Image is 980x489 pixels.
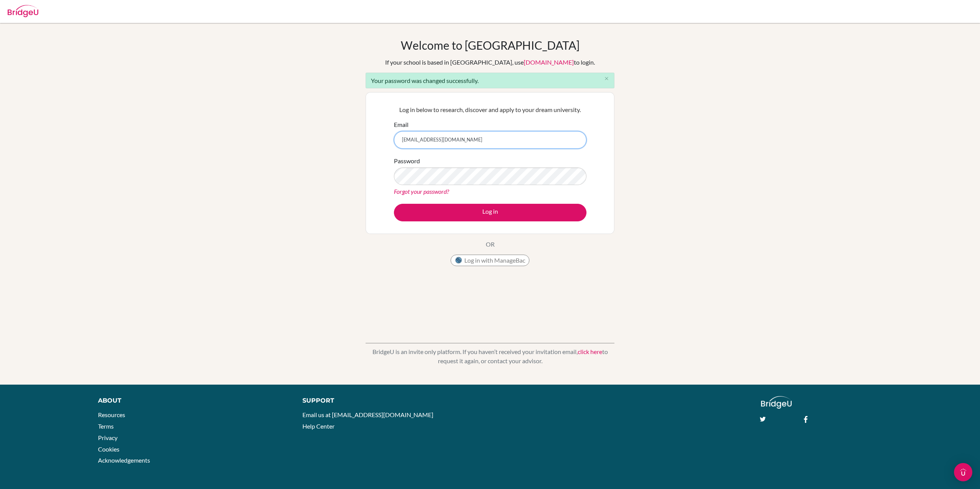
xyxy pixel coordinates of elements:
[604,76,609,81] i: close
[302,396,480,405] div: Support
[98,411,125,418] a: Resources
[394,105,586,114] p: Log in below to research, discover and apply to your dream university.
[401,38,580,52] h1: Welcome to [GEOGRAPHIC_DATA]
[761,396,792,409] img: logo_white@2x-f4f0deed5e89b7ecb1c2cc34c3e3d731f90f0f143d5ea2071677605dd97b5244.png
[366,347,614,366] p: BridgeU is an invite only platform. If you haven’t received your invitation email, to request it ...
[954,463,972,481] div: Open Intercom Messenger
[394,188,449,195] a: Forgot your password?
[599,73,614,84] button: Close
[394,156,420,166] label: Password
[98,457,150,464] a: Acknowledgements
[394,204,586,221] button: Log in
[98,445,119,453] a: Cookies
[385,58,595,67] div: If your school is based in [GEOGRAPHIC_DATA], use to login.
[302,411,433,418] a: Email us at [EMAIL_ADDRESS][DOMAIN_NAME]
[302,422,335,430] a: Help Center
[451,255,529,266] button: Log in with ManageBac
[8,5,38,17] img: Bridge-U
[98,396,286,405] div: About
[524,58,574,66] a: [DOMAIN_NAME]
[366,73,614,88] div: Your password was changed successfully.
[486,240,495,249] p: OR
[578,348,602,355] a: click here
[98,422,114,430] a: Terms
[394,120,408,129] label: Email
[98,434,118,441] a: Privacy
